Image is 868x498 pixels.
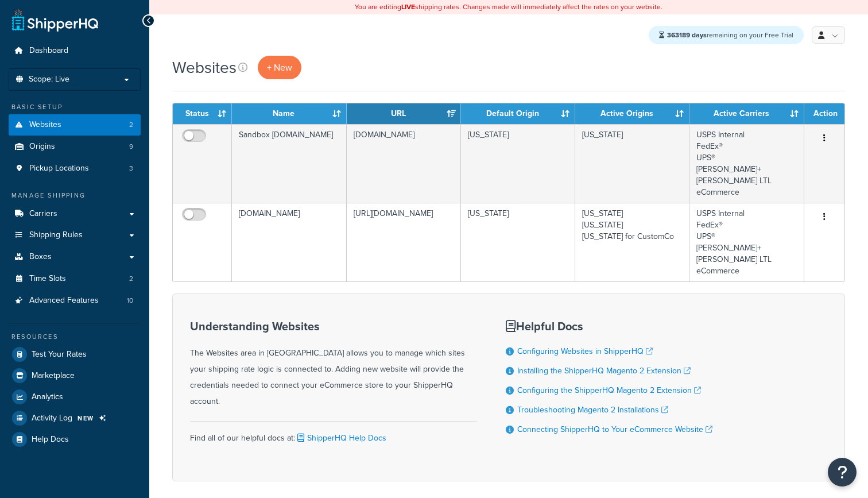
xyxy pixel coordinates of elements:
[267,61,292,74] span: + New
[9,136,141,157] a: Origins 9
[689,103,804,124] th: Active Carriers: activate to sort column ascending
[9,40,141,61] a: Dashboard
[29,164,89,173] span: Pickup Locations
[129,142,133,152] span: 9
[190,320,477,333] h3: Understanding Websites
[12,9,98,32] a: ShipperHQ Home
[649,26,804,44] div: remaining on your Free Trial
[347,203,461,281] td: [URL][DOMAIN_NAME]
[517,365,691,377] a: Installing the ShipperHQ Magento 2 Extension
[29,252,52,262] span: Boxes
[232,203,346,281] td: [DOMAIN_NAME]
[517,345,653,357] a: Configuring Websites in ShipperHQ
[29,75,69,84] span: Scope: Live
[517,404,668,416] a: Troubleshooting Magento 2 Installations
[517,423,712,435] a: Connecting ShipperHQ to Your eCommerce Website
[32,435,69,445] span: Help Docs
[173,103,232,124] th: Status: activate to sort column ascending
[347,103,461,124] th: URL: activate to sort column ascending
[828,458,857,487] button: Open Resource Center
[347,124,461,203] td: [DOMAIN_NAME]
[29,120,61,130] span: Websites
[506,320,712,333] h3: Helpful Docs
[9,365,141,386] a: Marketplace
[29,230,83,240] span: Shipping Rules
[575,124,689,203] td: [US_STATE]
[9,408,141,428] li: Activity Log
[29,142,55,152] span: Origins
[689,124,804,203] td: USPS Internal FedEx® UPS® [PERSON_NAME]+[PERSON_NAME] LTL eCommerce
[667,30,707,40] strong: 363189 days
[461,103,575,124] th: Default Origin: activate to sort column ascending
[29,46,68,56] span: Dashboard
[9,268,141,289] a: Time Slots 2
[32,392,63,402] span: Analytics
[32,371,75,381] span: Marketplace
[9,114,141,136] li: Websites
[295,432,386,444] a: ShipperHQ Help Docs
[9,290,141,311] li: Advanced Features
[517,384,701,396] a: Configuring the ShipperHQ Magento 2 Extension
[232,103,346,124] th: Name: activate to sort column ascending
[804,103,844,124] th: Action
[172,56,237,79] h1: Websites
[9,408,141,428] a: Activity Log NEW
[190,320,477,410] div: The Websites area in [GEOGRAPHIC_DATA] allows you to manage which sites your shipping rate logic ...
[77,414,94,423] span: NEW
[129,120,133,130] span: 2
[9,225,141,246] a: Shipping Rules
[9,136,141,157] li: Origins
[575,103,689,124] th: Active Origins: activate to sort column ascending
[9,114,141,136] a: Websites 2
[9,158,141,179] a: Pickup Locations 3
[9,191,141,200] div: Manage Shipping
[129,274,133,284] span: 2
[401,2,415,12] b: LIVE
[9,203,141,225] a: Carriers
[258,56,301,79] a: + New
[9,344,141,365] a: Test Your Rates
[461,203,575,281] td: [US_STATE]
[232,124,346,203] td: Sandbox [DOMAIN_NAME]
[29,274,66,284] span: Time Slots
[127,296,133,306] span: 10
[9,387,141,407] a: Analytics
[9,332,141,342] div: Resources
[9,102,141,112] div: Basic Setup
[9,246,141,268] a: Boxes
[29,209,57,219] span: Carriers
[32,414,72,423] span: Activity Log
[9,158,141,179] li: Pickup Locations
[190,421,477,446] div: Find all of our helpful docs at:
[9,290,141,311] a: Advanced Features 10
[9,268,141,289] li: Time Slots
[29,296,99,306] span: Advanced Features
[9,429,141,450] a: Help Docs
[129,164,133,173] span: 3
[461,124,575,203] td: [US_STATE]
[32,350,87,360] span: Test Your Rates
[575,203,689,281] td: [US_STATE] [US_STATE] [US_STATE] for CustomCo
[689,203,804,281] td: USPS Internal FedEx® UPS® [PERSON_NAME]+[PERSON_NAME] LTL eCommerce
